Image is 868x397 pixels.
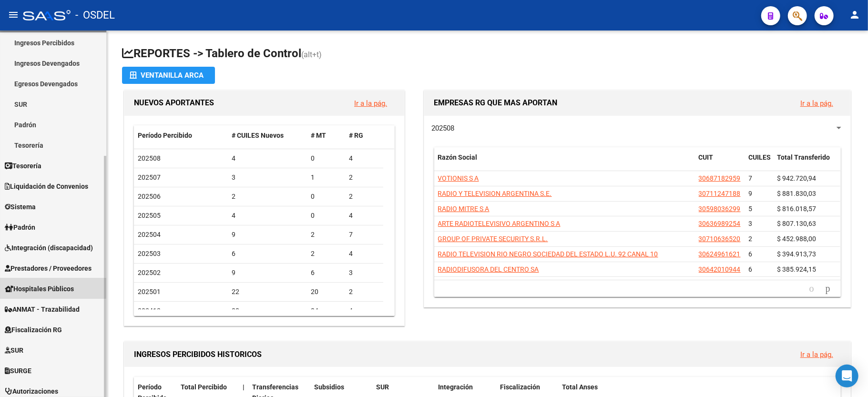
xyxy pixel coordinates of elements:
[349,229,379,240] div: 7
[122,67,215,84] button: Ventanilla ARCA
[349,210,379,221] div: 4
[138,154,161,162] span: 202508
[777,153,830,161] span: Total Transferido
[243,383,245,391] span: |
[749,220,753,227] span: 3
[699,220,741,227] span: 30636989254
[349,153,379,164] div: 4
[5,345,23,356] span: SUR
[8,9,19,20] mat-icon: menu
[232,191,304,202] div: 2
[138,307,161,315] span: 202412
[695,147,745,179] datatable-header-cell: CUIT
[130,67,207,84] div: Ventanilla ARCA
[793,346,841,363] button: Ir a la pág.
[5,202,36,212] span: Sistema
[777,220,817,227] span: $ 807.130,63
[376,383,389,391] span: SUR
[849,9,860,20] mat-icon: person
[5,243,93,253] span: Integración (discapacidad)
[232,267,304,278] div: 9
[311,229,341,240] div: 2
[5,386,58,397] span: Autorizaciones
[311,172,341,183] div: 1
[438,220,561,227] span: ARTE RADIOTELEVISIVO ARGENTINO S A
[699,174,741,182] span: 30687182959
[431,124,454,132] span: 202508
[138,173,161,181] span: 202507
[777,235,817,243] span: $ 452.988,00
[434,147,695,179] datatable-header-cell: Razón Social
[438,190,552,197] span: RADIO Y TELEVISION ARGENTINA S.E.
[301,50,322,59] span: (alt+t)
[349,305,379,316] div: 4
[500,383,540,391] span: Fiscalización
[745,147,774,179] datatable-header-cell: CUILES
[777,265,817,273] span: $ 385.924,15
[349,248,379,259] div: 4
[349,191,379,202] div: 2
[311,267,341,278] div: 6
[5,325,62,335] span: Fiscalización RG
[793,94,841,112] button: Ir a la pág.
[699,205,741,213] span: 30598036299
[438,250,658,258] span: RADIO TELEVISION RIO NEGRO SOCIEDAD DEL ESTADO L.U. 92 CANAL 10
[749,174,753,182] span: 7
[438,174,479,182] span: VOTIONIS S A
[232,153,304,164] div: 4
[699,265,741,273] span: 30642010944
[232,248,304,259] div: 6
[138,193,161,200] span: 202506
[821,284,835,294] a: go to next page
[349,172,379,183] div: 2
[438,265,539,273] span: RADIODIFUSORA DEL CENTRO SA
[138,212,161,219] span: 202505
[314,383,344,391] span: Subsidios
[749,250,753,258] span: 6
[232,286,304,297] div: 22
[749,205,753,213] span: 5
[232,172,304,183] div: 3
[138,231,161,238] span: 202504
[347,94,395,112] button: Ir a la pág.
[699,190,741,197] span: 30711247188
[5,366,31,376] span: SURGE
[122,46,853,62] h1: REPORTES -> Tablero de Control
[749,190,753,197] span: 9
[777,190,817,197] span: $ 881.830,03
[777,205,817,213] span: $ 816.018,57
[134,350,262,359] span: INGRESOS PERCIBIDOS HISTORICOS
[777,250,817,258] span: $ 394.913,73
[749,235,753,243] span: 2
[800,350,833,359] a: Ir a la pág.
[562,383,598,391] span: Total Anses
[311,248,341,259] div: 2
[836,365,858,387] div: Open Intercom Messenger
[5,181,88,192] span: Liquidación de Convenios
[311,132,326,139] span: # MT
[232,229,304,240] div: 9
[777,174,817,182] span: $ 942.720,94
[311,286,341,297] div: 20
[349,132,363,139] span: # RG
[232,210,304,221] div: 4
[805,284,818,294] a: go to previous page
[699,250,741,258] span: 30624961621
[345,125,383,146] datatable-header-cell: # RG
[438,383,473,391] span: Integración
[134,98,214,107] span: NUEVOS APORTANTES
[5,304,80,315] span: ANMAT - Trazabilidad
[228,125,307,146] datatable-header-cell: # CUILES Nuevos
[354,99,387,108] a: Ir a la pág.
[699,235,741,243] span: 30710636520
[138,250,161,257] span: 202503
[438,205,490,213] span: RADIO MITRE S A
[307,125,345,146] datatable-header-cell: # MT
[774,147,840,179] datatable-header-cell: Total Transferido
[232,132,284,139] span: # CUILES Nuevos
[232,305,304,316] div: 88
[311,210,341,221] div: 0
[5,161,41,171] span: Tesorería
[699,153,714,161] span: CUIT
[311,153,341,164] div: 0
